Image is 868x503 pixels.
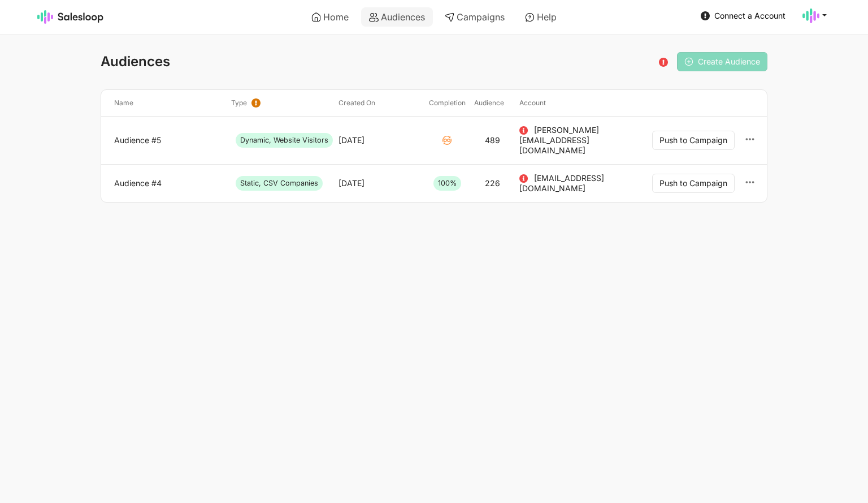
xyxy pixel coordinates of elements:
div: Created on [334,98,424,108]
div: Audience [470,98,515,108]
div: [DATE] [338,178,364,188]
img: Salesloop [37,10,104,24]
div: 489 [485,135,500,145]
span: Static, CSV Companies [236,176,323,191]
a: Home [303,7,357,27]
button: Push to Campaign [652,174,735,193]
div: 226 [485,178,500,188]
button: Push to Campaign [652,131,735,150]
a: Audience #5 [114,135,222,145]
div: [EMAIL_ADDRESS][DOMAIN_NAME] [519,173,618,194]
div: [DATE] [338,135,364,145]
span: 100% [433,176,461,191]
a: Campaigns [437,7,513,27]
div: Name [110,98,227,108]
span: Connect a Account [714,11,785,20]
a: Audience #4 [114,178,222,188]
span: Type [231,98,247,108]
div: [PERSON_NAME][EMAIL_ADDRESS][DOMAIN_NAME] [519,125,618,156]
span: Dynamic, Website Visitors [236,133,333,148]
span: Audiences [101,53,170,70]
a: Help [517,7,565,27]
div: Completion [424,98,470,108]
a: Connect a Account [697,7,789,24]
div: Account [515,98,622,108]
a: Audiences [361,7,433,27]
